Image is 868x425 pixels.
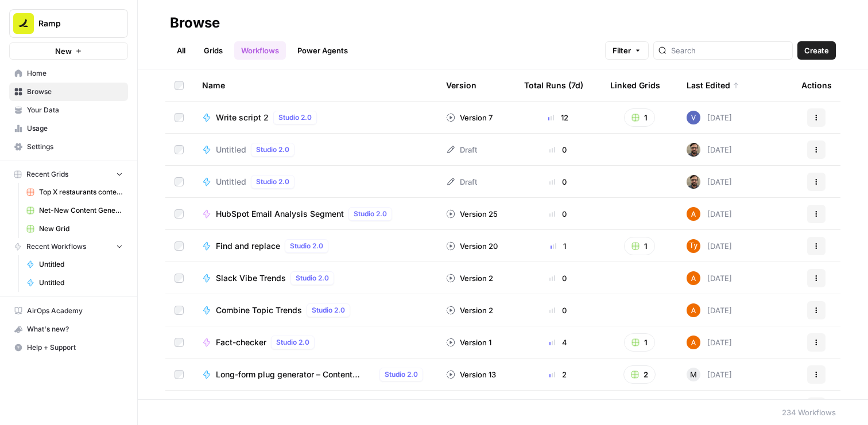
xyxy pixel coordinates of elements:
[202,303,428,317] a: Combine Topic TrendsStudio 2.0
[446,337,491,348] div: Version 1
[216,144,246,155] span: Untitled
[27,123,123,134] span: Usage
[687,69,739,101] div: Last Edited
[216,112,269,123] span: Write script 2
[202,336,428,349] a: Fact-checkerStudio 2.0
[9,9,128,38] button: Workspace: Ramp
[610,69,660,101] div: Linked Grids
[39,278,123,288] span: Untitled
[26,241,86,252] span: Recent Workflows
[312,305,345,315] span: Studio 2.0
[170,41,192,60] a: All
[216,305,302,316] span: Combine Topic Trends
[21,255,128,274] a: Untitled
[202,175,428,189] a: UntitledStudio 2.0
[27,306,123,316] span: AirOps Academy
[9,320,128,338] button: What's new?
[687,271,700,285] img: i32oznjerd8hxcycc1k00ct90jt3
[687,336,732,349] div: [DATE]
[687,111,732,124] div: [DATE]
[687,175,700,189] img: w3u4o0x674bbhdllp7qjejaf0yui
[39,205,123,216] span: Net-New Content Generator - Grid Template
[446,112,493,123] div: Version 7
[801,69,832,101] div: Actions
[687,239,700,253] img: szi60bu66hjqu9o5fojcby1muiuu
[202,271,428,285] a: Slack Vibe TrendsStudio 2.0
[797,41,836,60] button: Create
[524,144,592,155] div: 0
[234,41,286,60] a: Workflows
[385,369,418,380] span: Studio 2.0
[524,69,583,101] div: Total Runs (7d)
[9,64,128,83] a: Home
[276,337,309,348] span: Studio 2.0
[216,208,344,220] span: HubSpot Email Analysis Segment
[687,111,700,124] img: 2tijbeq1l253n59yk5qyo2htxvbk
[446,272,493,284] div: Version 2
[9,83,128,101] a: Browse
[21,220,128,238] a: New Grid
[446,176,477,188] div: Draft
[687,207,700,221] img: i32oznjerd8hxcycc1k00ct90jt3
[446,144,477,155] div: Draft
[446,240,498,252] div: Version 20
[202,239,428,253] a: Find and replaceStudio 2.0
[39,187,123,197] span: Top X restaurants content generator
[278,112,312,123] span: Studio 2.0
[27,342,123,353] span: Help + Support
[690,369,697,380] span: M
[10,321,127,338] div: What's new?
[38,18,108,29] span: Ramp
[613,45,631,56] span: Filter
[216,337,266,348] span: Fact-checker
[21,183,128,201] a: Top X restaurants content generator
[524,112,592,123] div: 12
[687,303,700,317] img: i32oznjerd8hxcycc1k00ct90jt3
[13,13,34,34] img: Ramp Logo
[446,69,476,101] div: Version
[27,87,123,97] span: Browse
[9,138,128,156] a: Settings
[9,338,128,357] button: Help + Support
[524,272,592,284] div: 0
[290,241,323,251] span: Studio 2.0
[39,224,123,234] span: New Grid
[524,240,592,252] div: 1
[446,208,498,220] div: Version 25
[804,45,829,56] span: Create
[9,119,128,138] a: Usage
[21,201,128,220] a: Net-New Content Generator - Grid Template
[687,336,700,349] img: i32oznjerd8hxcycc1k00ct90jt3
[202,69,428,101] div: Name
[55,45,72,57] span: New
[9,42,128,60] button: New
[202,207,428,221] a: HubSpot Email Analysis SegmentStudio 2.0
[296,273,329,283] span: Studio 2.0
[623,365,656,384] button: 2
[446,305,493,316] div: Version 2
[687,143,732,157] div: [DATE]
[687,368,732,381] div: [DATE]
[9,238,128,255] button: Recent Workflows
[446,369,496,380] div: Version 13
[21,274,128,292] a: Untitled
[687,175,732,189] div: [DATE]
[524,369,592,380] div: 2
[256,177,289,187] span: Studio 2.0
[27,68,123,79] span: Home
[202,111,428,124] a: Write script 2Studio 2.0
[197,41,230,60] a: Grids
[687,239,732,253] div: [DATE]
[202,143,428,157] a: UntitledStudio 2.0
[26,169,68,180] span: Recent Grids
[624,237,655,255] button: 1
[9,101,128,119] a: Your Data
[782,407,836,418] div: 234 Workflows
[671,45,788,56] input: Search
[216,369,375,380] span: Long-form plug generator – Content tuning version
[354,209,387,219] span: Studio 2.0
[9,166,128,183] button: Recent Grids
[687,271,732,285] div: [DATE]
[687,143,700,157] img: w3u4o0x674bbhdllp7qjejaf0yui
[624,108,655,127] button: 1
